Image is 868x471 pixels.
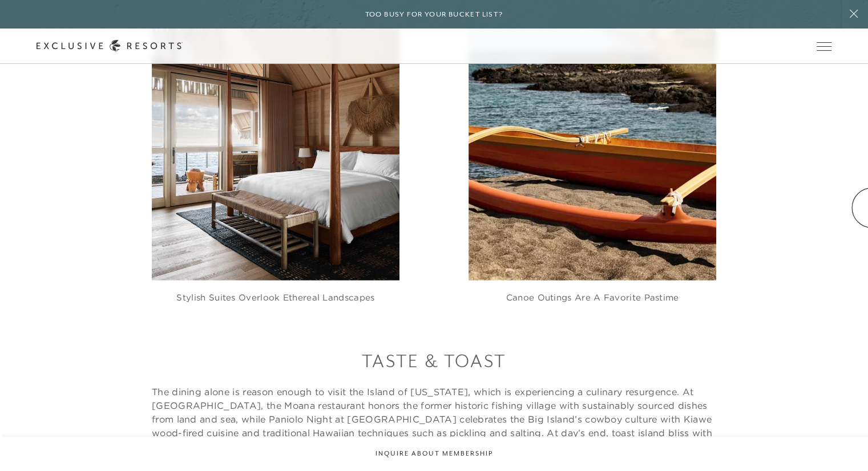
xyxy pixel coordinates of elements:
h3: Taste & Toast [152,348,716,373]
h6: Too busy for your bucket list? [365,9,503,20]
button: Open navigation [817,42,831,50]
figcaption: Canoe outings are a favorite pastime [469,281,716,303]
figcaption: Stylish suites overlook ethereal landscapes [152,281,399,303]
